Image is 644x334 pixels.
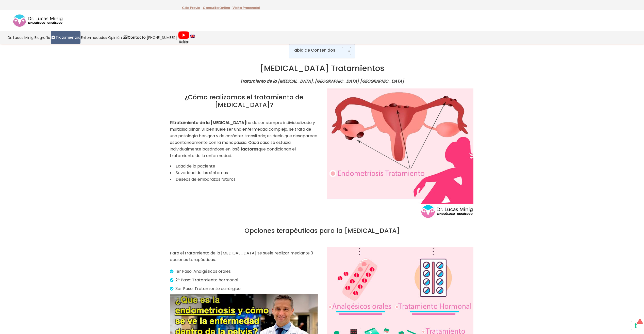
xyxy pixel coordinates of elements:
img: Endometriosis Tratamiento en España [327,88,473,219]
a: [PHONE_NUMBER] [146,31,177,44]
p: 3er Paso: Tratamiento quirúrgico [171,285,318,292]
strong: tratamiento de la [MEDICAL_DATA] [173,120,246,126]
a: Contacto [122,31,146,44]
p: 2º Paso: Tratamiento hormonal [171,277,318,283]
p: Para el tratamiento de la [MEDICAL_DATA] se suele realizar mediante 3 opciones terapéuticas: [170,250,318,263]
span: [PHONE_NUMBER] [147,35,177,40]
span: Enfermedades [81,35,107,40]
img: language english [190,35,195,38]
a: Visita Presencial [233,5,260,10]
li: Deseos de embarazos futuros [170,176,318,183]
a: Opinión [108,31,122,44]
span: Opinión [108,35,122,40]
h2: ¿Cómo realizamos el tratamiento de [MEDICAL_DATA]? [170,94,318,109]
a: Enfermedades [80,31,108,44]
a: Consulta Online [203,5,230,10]
a: Cita Previa [182,5,200,10]
strong: Contacto [128,35,146,40]
img: Videos Youtube Ginecología [178,31,189,44]
p: El ha de ser siempre individualizado y multidisciplinar. Si bien suele ser una enfermedad complej... [170,119,318,159]
a: Videos Youtube Ginecología [177,31,190,44]
strong: 3 factores [237,146,258,152]
span: Biografía [35,35,50,40]
h2: Opciones terapéuticas para la [MEDICAL_DATA] [170,227,474,235]
a: Tratamientos [51,31,80,44]
li: Severidad de los síntomas [170,170,318,176]
a: Biografía [34,31,51,44]
p: Tabla de Contenidos [292,47,335,53]
strong: Tratamiento de la [MEDICAL_DATA], [GEOGRAPHIC_DATA] [GEOGRAPHIC_DATA] [240,78,404,84]
a: language english [190,31,195,44]
span: Dr. Lucas Minig [8,35,34,40]
a: Toggle Table of Content [338,47,350,55]
p: 1er Paso: Analgésicos orales [171,268,318,275]
li: Edad de la paciente [170,163,318,170]
p: - [203,5,232,11]
span: Tratamientos [56,35,80,40]
p: - [182,5,202,11]
a: Dr. Lucas Minig [7,31,34,44]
